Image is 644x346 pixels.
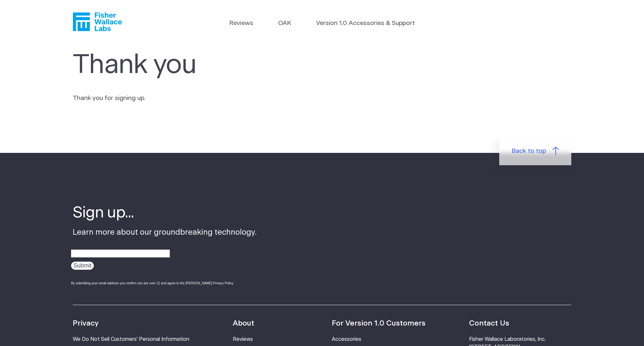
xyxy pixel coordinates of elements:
[233,320,254,327] strong: About
[278,19,291,28] a: OAK
[229,19,253,28] a: Reviews
[233,337,253,342] a: Reviews
[332,320,426,327] strong: For Version 1.0 Customers
[71,262,94,270] input: Submit
[73,337,189,342] a: We Do Not Sell Customers' Personal Information
[73,320,99,327] strong: Privacy
[332,337,361,342] a: Accessories
[512,147,546,156] span: Back to top
[73,12,122,31] a: Fisher Wallace
[499,137,571,165] a: Back to top
[316,19,415,28] a: Version 1.0 Accessories & Support
[71,281,257,286] div: By submitting your email address you confirm you are over 21 and agree to the [PERSON_NAME] Priva...
[73,95,145,101] span: Thank you for signing up.
[73,203,257,224] h4: Sign up...
[73,50,353,81] h1: Thank you
[73,203,257,292] div: Learn more about our groundbreaking technology.
[469,320,509,327] strong: Contact Us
